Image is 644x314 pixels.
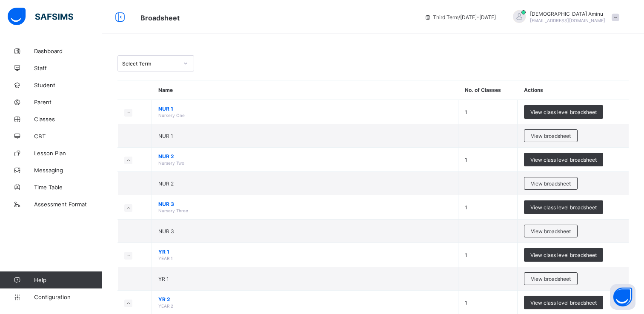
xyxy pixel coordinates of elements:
[34,133,102,140] span: CBT
[530,204,597,211] span: View class level broadsheet
[34,99,102,106] span: Parent
[465,109,467,115] span: 1
[524,153,603,159] a: View class level broadsheet
[158,153,452,160] span: NUR 2
[530,11,605,17] span: [DEMOGRAPHIC_DATA] Aminu
[530,109,597,115] span: View class level broadsheet
[158,113,185,118] span: Nursery One
[140,14,180,22] span: Broadsheet
[531,276,571,282] span: View broadsheet
[34,294,102,300] span: Configuration
[34,82,102,88] span: Student
[34,277,102,283] span: Help
[152,80,458,100] th: Name
[34,167,102,174] span: Messaging
[158,106,452,112] span: NUR 1
[465,204,467,211] span: 1
[531,228,571,234] span: View broadsheet
[524,248,603,254] a: View class level broadsheet
[504,10,624,24] div: HafsahAminu
[158,303,173,308] span: YEAR 2
[34,65,102,71] span: Staff
[158,296,452,303] span: YR 2
[465,157,467,163] span: 1
[610,284,635,310] button: Open asap
[158,256,173,261] span: YEAR 1
[158,133,173,139] span: NUR 1
[122,60,178,67] div: Select Term
[158,180,174,187] span: NUR 2
[524,296,603,302] a: View class level broadsheet
[158,160,184,166] span: Nursery Two
[530,300,597,306] span: View class level broadsheet
[34,201,102,208] span: Assessment Format
[531,180,571,187] span: View broadsheet
[530,18,605,23] span: [EMAIL_ADDRESS][DOMAIN_NAME]
[158,276,169,282] span: YR 1
[34,116,102,123] span: Classes
[524,200,603,207] a: View class level broadsheet
[524,272,578,279] a: View broadsheet
[158,201,452,207] span: NUR 3
[531,133,571,139] span: View broadsheet
[524,129,578,136] a: View broadsheet
[530,157,597,163] span: View class level broadsheet
[34,150,102,157] span: Lesson Plan
[465,300,467,306] span: 1
[524,225,578,231] a: View broadsheet
[524,105,603,111] a: View class level broadsheet
[158,248,452,255] span: YR 1
[458,80,518,100] th: No. of Classes
[158,228,174,234] span: NUR 3
[465,252,467,258] span: 1
[8,8,73,26] img: safsims
[524,177,578,183] a: View broadsheet
[424,14,496,20] span: session/term information
[158,208,188,213] span: Nursery Three
[518,80,629,100] th: Actions
[530,252,597,258] span: View class level broadsheet
[34,48,102,54] span: Dashboard
[34,184,102,191] span: Time Table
